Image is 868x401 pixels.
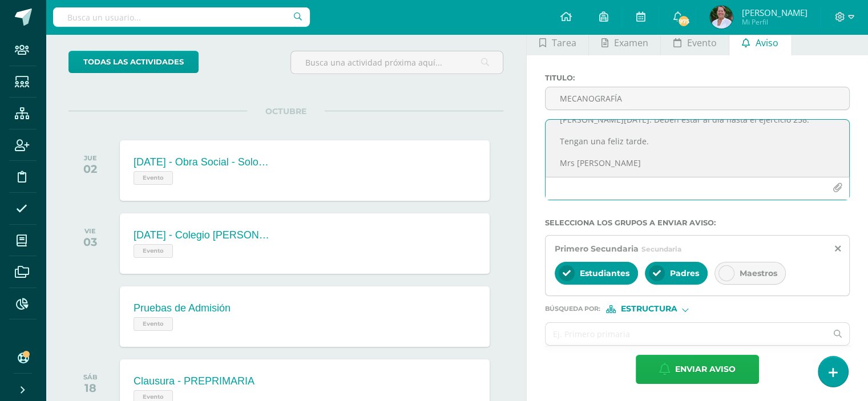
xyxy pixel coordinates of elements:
span: Búsqueda por : [545,306,600,312]
div: VIE [83,227,97,235]
div: [object Object] [606,305,692,313]
div: Clausura - PREPRIMARIA [134,375,255,387]
img: c08af6a0912aaf38e7ead85ceef700d2.png [710,6,733,29]
button: Enviar aviso [636,355,759,384]
input: Titulo [546,87,849,110]
span: 975 [677,15,690,27]
a: Tarea [527,28,588,55]
span: Padres [670,268,699,278]
span: Estudiantes [580,268,629,278]
a: todas las Actividades [68,51,199,73]
input: Busca un usuario... [53,7,310,27]
div: SÁB [83,373,98,381]
span: Enviar aviso [675,355,736,383]
span: Primero Secundaria [555,244,639,254]
span: [PERSON_NAME] [741,7,807,18]
a: Evento [661,28,729,55]
span: Maestros [740,268,777,278]
textarea: Buenas tardes estimados alumnos de PRIMERO BÁSICO, les recuerdo que la clase de mecanografía será... [546,120,849,177]
span: Mi Perfil [741,17,807,27]
span: Evento [687,29,717,56]
input: Ej. Primero primaria [546,323,826,345]
span: Evento [134,244,173,258]
div: [DATE] - Colegio [PERSON_NAME] [134,229,271,241]
a: Aviso [729,28,790,55]
label: Selecciona los grupos a enviar aviso : [545,218,850,227]
div: JUE [83,154,97,162]
span: Aviso [756,29,778,56]
input: Busca una actividad próxima aquí... [291,51,503,74]
span: Estructura [620,306,677,312]
span: Tarea [552,29,576,56]
div: 02 [83,162,97,176]
span: Evento [134,171,173,185]
div: 03 [83,235,97,249]
div: 18 [83,381,98,395]
span: Secundaria [641,245,681,253]
div: [DATE] - Obra Social - Solo asiste SECUNDARIA. [134,156,271,168]
span: Examen [614,29,648,56]
a: Examen [589,28,660,55]
span: OCTUBRE [247,106,325,116]
div: Pruebas de Admisión [134,302,231,314]
span: Evento [134,317,173,331]
label: Titulo : [545,74,850,82]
